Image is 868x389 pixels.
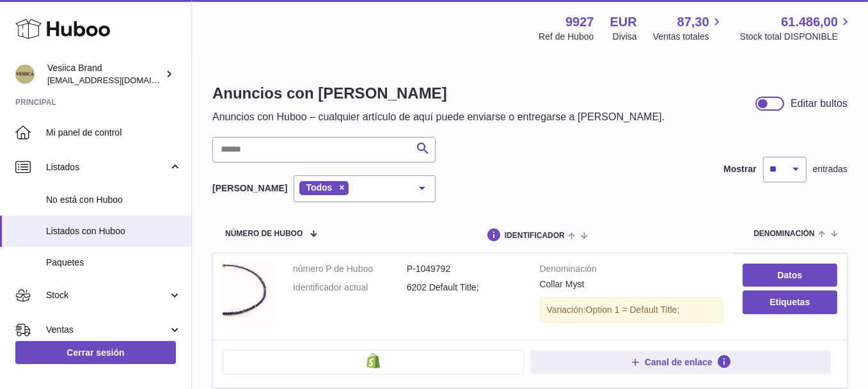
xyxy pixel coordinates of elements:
[225,230,303,238] span: número de Huboo
[645,356,713,368] span: Canal de enlace
[505,232,565,240] span: identificador
[407,263,521,275] dd: P-1049792
[813,163,848,175] span: entradas
[46,161,168,173] span: Listados
[586,305,680,315] span: Option 1 = Default Title;
[293,263,407,275] dt: número P de Huboo
[46,194,182,206] span: No está con Huboo
[754,230,814,238] span: denominación
[540,263,723,278] strong: Denominación
[653,31,724,43] span: Ventas totales
[565,13,594,31] strong: 9927
[46,257,182,269] span: Paquetes
[46,324,168,336] span: Ventas
[613,31,637,43] div: Divisa
[723,163,756,175] label: Mostrar
[223,263,274,327] img: Collar Myst
[15,65,35,84] img: internalAdmin-9927@internal.huboo.com
[46,127,182,139] span: Mi panel de control
[407,282,521,294] dd: 6202 Default Title;
[47,62,162,86] div: Vesiica Brand
[539,31,594,43] div: Ref de Huboo
[540,297,723,323] div: Variación:
[15,341,176,364] a: Cerrar sesión
[653,13,724,43] a: 87,30 Ventas totales
[212,182,287,194] label: [PERSON_NAME]
[212,83,665,104] h1: Anuncios con [PERSON_NAME]
[367,353,380,369] img: shopify-small.png
[46,225,182,237] span: Listados con Huboo
[212,110,665,124] p: Anuncios con Huboo – cualquier artículo de aquí puede enviarse o entregarse a [PERSON_NAME].
[740,31,853,43] span: Stock total DISPONIBLE
[610,13,637,31] strong: EUR
[46,289,168,301] span: Stock
[743,290,837,314] button: Etiquetas
[740,13,853,43] a: 61.486,00 Stock total DISPONIBLE
[47,75,188,85] span: [EMAIL_ADDRESS][DOMAIN_NAME]
[306,182,332,193] span: Todos
[530,350,832,374] button: Canal de enlace
[293,282,407,294] dt: Identificador actual
[781,13,838,31] span: 61.486,00
[743,264,837,287] a: Datos
[540,278,723,290] div: Collar Myst
[677,13,709,31] span: 87,30
[791,97,848,111] div: Editar bultos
